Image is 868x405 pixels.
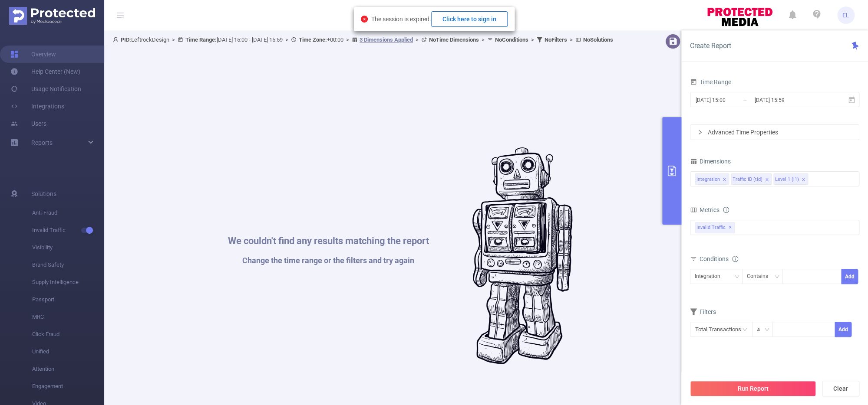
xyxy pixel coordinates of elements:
[801,177,805,183] i: icon: close
[747,269,774,284] div: Contains
[697,130,703,135] i: icon: right
[695,269,726,284] div: Integration
[32,343,104,360] span: Unified
[9,7,95,25] img: Protected Media
[841,269,858,284] button: Add
[528,36,537,43] span: >
[479,36,487,43] span: >
[10,80,81,98] a: Usage Notification
[31,134,53,151] a: Reports
[32,326,104,343] span: Click Fraud
[835,322,851,337] button: Add
[431,11,508,27] button: Click here to sign in
[842,7,849,24] span: EL
[32,256,104,274] span: Brand Safety
[228,257,429,265] h1: Change the time range or the filters and try again
[695,94,765,106] input: Start date
[10,63,80,80] a: Help Center (New)
[695,173,729,185] li: Integration
[690,381,816,396] button: Run Report
[690,308,716,315] span: Filters
[31,139,53,146] span: Reports
[472,147,573,364] img: #
[700,255,738,262] span: Conditions
[121,36,131,43] b: PID:
[31,185,56,202] span: Solutions
[169,36,178,43] span: >
[775,174,799,185] div: Level 1 (l1)
[545,36,567,43] b: No Filters
[429,36,479,43] b: No Time Dimensions
[32,291,104,308] span: Passport
[32,378,104,395] span: Engagement
[732,256,738,262] i: icon: info-circle
[10,98,64,115] a: Integrations
[695,222,735,233] span: Invalid Traffic
[765,177,769,183] i: icon: close
[299,36,327,43] b: Time Zone:
[343,36,352,43] span: >
[32,274,104,291] span: Supply Intelligence
[723,207,729,213] i: icon: info-circle
[733,174,762,185] div: Traffic ID (tid)
[32,204,104,222] span: Anti-Fraud
[690,125,859,140] div: icon: rightAdvanced Time Properties
[371,16,508,23] span: The session is expired.
[32,360,104,378] span: Attention
[753,94,824,106] input: End date
[113,36,613,43] span: LeftrockDesign [DATE] 15:00 - [DATE] 15:59 +00:00
[734,274,739,280] i: icon: down
[10,46,56,63] a: Overview
[731,173,772,185] li: Traffic ID (tid)
[822,381,859,396] button: Clear
[690,158,731,165] span: Dimensions
[764,327,769,333] i: icon: down
[10,115,46,132] a: Users
[361,16,368,23] i: icon: close-circle
[567,36,575,43] span: >
[32,239,104,256] span: Visibility
[495,36,528,43] b: No Conditions
[360,36,413,43] u: 3 Dimensions Applied
[773,173,808,185] li: Level 1 (l1)
[32,222,104,239] span: Invalid Traffic
[413,36,421,43] span: >
[722,177,726,183] i: icon: close
[283,36,291,43] span: >
[696,174,720,185] div: Integration
[774,274,779,280] i: icon: down
[228,236,429,246] h1: We couldn't find any results matching the report
[185,36,217,43] b: Time Range:
[757,322,766,336] div: ≥
[113,37,121,42] i: icon: user
[690,42,731,50] span: Create Report
[690,78,731,85] span: Time Range
[690,206,719,213] span: Metrics
[729,222,732,233] span: ✕
[583,36,613,43] b: No Solutions
[32,308,104,326] span: MRC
